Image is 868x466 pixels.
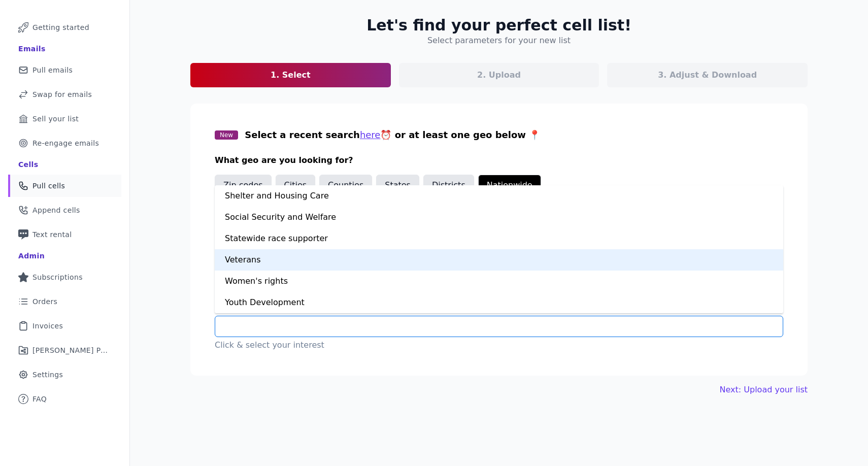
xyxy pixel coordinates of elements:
a: Settings [8,363,121,386]
span: Swap for emails [32,89,92,99]
h4: Select parameters for your new list [427,35,571,47]
a: FAQ [8,388,121,410]
span: Append cells [32,205,80,215]
a: Text rental [8,223,121,246]
h3: What geo are you looking for? [215,154,783,167]
span: Pull cells [32,181,65,191]
div: Veterans [215,249,783,271]
button: Cities [276,175,316,196]
a: Swap for emails [8,83,121,106]
a: Sell your list [8,108,121,130]
span: [PERSON_NAME] Performance [32,345,109,355]
span: Orders [32,296,57,307]
button: Nationwide [478,175,541,196]
a: Append cells [8,199,121,221]
a: Subscriptions [8,266,121,288]
div: Cells [18,159,38,170]
button: Counties [319,175,372,196]
a: 1. Select [190,63,391,87]
a: Getting started [8,16,121,39]
h2: Let's find your perfect cell list! [366,16,631,35]
span: Re-engage emails [32,138,99,148]
span: Getting started [32,22,89,32]
div: Women's rights [215,271,783,292]
span: Invoices [32,321,63,331]
div: Shelter and Housing Care [215,185,783,207]
span: Text rental [32,229,72,240]
p: 3. Adjust & Download [658,69,757,81]
span: New [215,130,238,140]
p: 2. Upload [477,69,521,81]
a: Re-engage emails [8,132,121,154]
a: Invoices [8,315,121,337]
button: Zip codes [215,175,272,196]
div: Youth Development [215,292,783,313]
p: 1. Select [271,69,311,81]
a: Next: Upload your list [720,384,808,396]
div: Statewide race supporter [215,228,783,249]
span: Sell your list [32,114,79,124]
div: Emails [18,44,46,54]
a: [PERSON_NAME] Performance [8,339,121,361]
p: Click & select your interest [215,339,783,351]
div: Social Security and Welfare [215,207,783,228]
span: FAQ [32,394,47,404]
a: Pull emails [8,59,121,81]
span: Subscriptions [32,272,83,282]
button: States [376,175,419,196]
a: Orders [8,290,121,313]
div: Admin [18,251,45,261]
button: Districts [423,175,474,196]
a: Pull cells [8,175,121,197]
span: Pull emails [32,65,73,75]
span: Settings [32,370,63,380]
button: here [360,128,381,142]
span: Select a recent search ⏰ or at least one geo below 📍 [245,129,540,140]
